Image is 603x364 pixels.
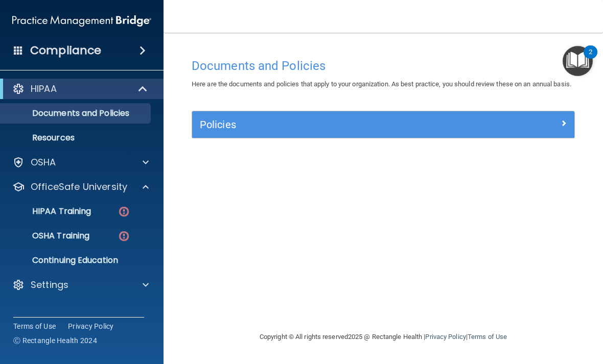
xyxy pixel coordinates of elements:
button: Open Resource Center, 2 new notifications [563,46,593,76]
a: Privacy Policy [68,321,114,331]
div: 2 [589,52,592,65]
a: OfficeSafe University [12,181,149,193]
p: OSHA [31,156,56,168]
a: Terms of Use [13,321,56,331]
span: Ⓒ Rectangle Health 2024 [13,335,97,346]
p: Documents and Policies [7,108,146,118]
p: HIPAA [31,83,57,95]
p: Continuing Education [7,255,146,265]
a: Settings [12,279,149,291]
a: OSHA [12,156,149,168]
iframe: Drift Widget Chat Controller [426,305,591,346]
p: Settings [31,279,68,291]
h4: Compliance [30,43,101,58]
a: Privacy Policy [425,333,466,341]
p: OSHA Training [7,231,89,241]
p: OfficeSafe University [31,181,127,193]
span: Here are the documents and policies that apply to your organization. As best practice, you should... [192,80,571,88]
img: danger-circle.6113f641.png [118,230,130,242]
h4: Documents and Policies [192,59,575,72]
p: HIPAA Training [7,206,91,216]
a: HIPAA [12,83,148,95]
img: PMB logo [12,11,151,31]
h5: Policies [200,119,471,130]
p: Resources [7,133,146,143]
img: danger-circle.6113f641.png [118,205,130,218]
a: Policies [200,116,567,133]
div: Copyright © All rights reserved 2025 @ Rectangle Health | | [197,321,570,353]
